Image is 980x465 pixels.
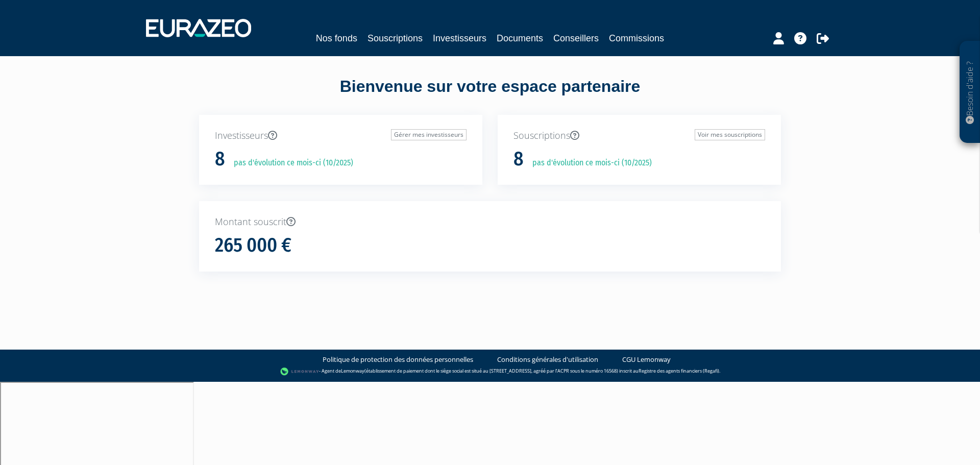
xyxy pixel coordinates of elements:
[215,149,225,170] h1: 8
[10,366,970,377] div: - Agent de (établissement de paiement dont le siège social est situé au [STREET_ADDRESS], agréé p...
[227,157,353,169] p: pas d'évolution ce mois-ci (10/2025)
[323,355,473,364] a: Politique de protection des données personnelles
[609,31,664,45] a: Commissions
[280,366,320,377] img: logo-lemonway.png
[146,19,251,37] img: 1732889491-logotype_eurazeo_blanc_rvb.png
[391,129,467,140] a: Gérer mes investisseurs
[215,215,765,229] p: Montant souscrit
[525,157,652,169] p: pas d'évolution ce mois-ci (10/2025)
[497,31,543,45] a: Documents
[215,129,467,142] p: Investisseurs
[367,31,423,45] a: Souscriptions
[513,149,524,170] h1: 8
[341,368,364,374] a: Lemonway
[639,368,719,374] a: Registre des agents financiers (Regafi)
[433,31,486,45] a: Investisseurs
[553,31,599,45] a: Conseillers
[191,75,789,115] div: Bienvenue sur votre espace partenaire
[964,46,976,138] p: Besoin d'aide ?
[622,355,671,364] a: CGU Lemonway
[215,235,291,256] h1: 265 000 €
[695,129,765,140] a: Voir mes souscriptions
[513,129,765,142] p: Souscriptions
[316,31,357,45] a: Nos fonds
[497,355,598,364] a: Conditions générales d'utilisation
